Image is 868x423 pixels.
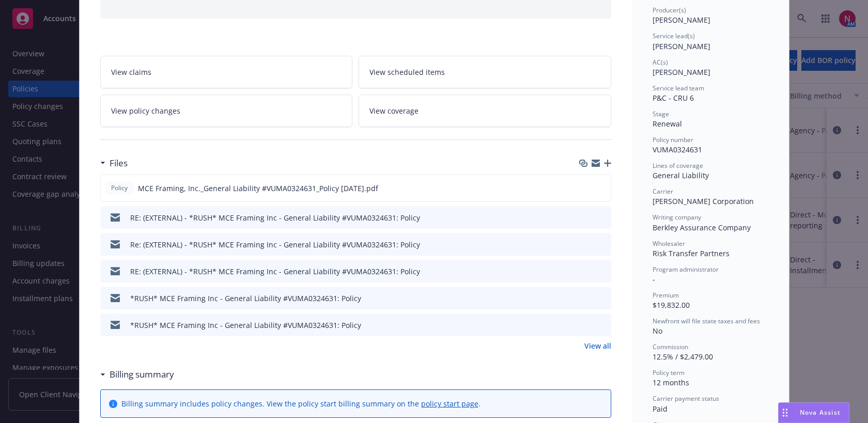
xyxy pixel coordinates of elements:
[130,239,420,250] div: Re: (EXTERNAL) - *RUSH* MCE Framing Inc - General Liability #VUMA0324631: Policy
[598,293,607,304] button: preview file
[597,183,607,194] button: preview file
[653,145,702,154] span: VUMA0324631
[653,93,694,103] span: P&C - CRU 6
[581,212,590,223] button: download file
[653,170,709,180] span: General Liability
[138,183,378,194] span: MCE Framing, Inc._General Liability #VUMA0324631_Policy [DATE].pdf
[111,105,180,116] span: View policy changes
[581,183,589,194] button: download file
[121,398,481,409] div: Billing summary includes policy changes. View the policy start billing summary on the .
[598,239,607,250] button: preview file
[581,266,590,277] button: download file
[653,58,668,67] span: AC(s)
[109,183,130,193] span: Policy
[653,119,682,129] span: Renewal
[100,156,128,170] div: Files
[110,156,128,170] h3: Files
[653,274,655,284] span: -
[653,41,710,51] span: [PERSON_NAME]
[653,67,710,77] span: [PERSON_NAME]
[130,320,361,331] div: *RUSH* MCE Framing Inc - General Liability #VUMA0324631: Policy
[421,399,478,409] a: policy start page
[598,266,607,277] button: preview file
[653,6,686,14] span: Producer(s)
[653,15,710,25] span: [PERSON_NAME]
[779,403,792,422] div: Drag to move
[584,340,611,351] a: View all
[598,320,607,331] button: preview file
[653,342,688,351] span: Commission
[111,67,151,77] span: View claims
[653,352,713,362] span: 12.5% / $2,479.00
[653,213,701,222] span: Writing company
[653,32,695,40] span: Service lead(s)
[653,394,719,403] span: Carrier payment status
[130,266,420,277] div: RE: (EXTERNAL) - *RUSH* MCE Framing Inc - General Liability #VUMA0324631: Policy
[581,293,590,304] button: download file
[653,317,760,325] span: Newfront will file state taxes and fees
[653,135,693,144] span: Policy number
[581,239,590,250] button: download file
[653,196,754,206] span: [PERSON_NAME] Corporation
[653,109,669,118] span: Stage
[653,368,685,377] span: Policy term
[581,320,590,331] button: download file
[598,212,607,223] button: preview file
[800,408,841,417] span: Nova Assist
[653,223,751,232] span: Berkley Assurance Company
[359,95,611,127] a: View coverage
[653,187,673,196] span: Carrier
[100,56,353,88] a: View claims
[130,212,420,223] div: RE: (EXTERNAL) - *RUSH* MCE Framing Inc - General Liability #VUMA0324631: Policy
[359,56,611,88] a: View scheduled items
[778,402,849,423] button: Nova Assist
[653,378,689,387] span: 12 months
[100,368,174,381] div: Billing summary
[369,67,445,77] span: View scheduled items
[653,326,662,336] span: No
[653,161,703,170] span: Lines of coverage
[653,404,668,414] span: Paid
[100,95,353,127] a: View policy changes
[653,248,730,258] span: Risk Transfer Partners
[653,291,679,300] span: Premium
[653,265,719,274] span: Program administrator
[110,368,174,381] h3: Billing summary
[653,239,685,248] span: Wholesaler
[369,105,419,116] span: View coverage
[130,293,361,304] div: *RUSH* MCE Framing Inc - General Liability #VUMA0324631: Policy
[653,300,690,310] span: $19,832.00
[653,84,704,92] span: Service lead team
